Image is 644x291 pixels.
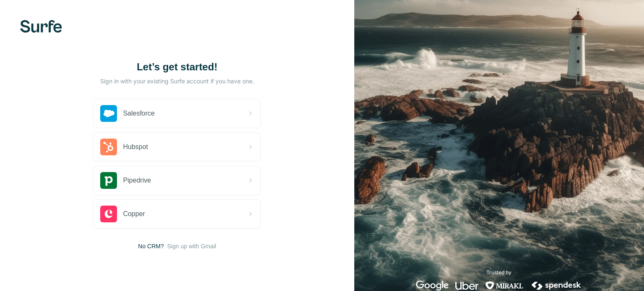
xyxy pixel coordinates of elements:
p: Sign in with your existing Surfe account if you have one. [100,77,254,85]
span: Copper [123,209,145,219]
img: hubspot's logo [100,139,117,155]
img: uber's logo [455,281,478,291]
span: Hubspot [123,142,148,152]
span: No CRM? [138,242,164,250]
img: copper's logo [100,206,117,222]
img: pipedrive's logo [100,172,117,189]
p: Trusted by [486,269,512,276]
img: mirakl's logo [485,281,524,291]
img: google's logo [416,281,449,291]
span: Pipedrive [123,175,151,185]
img: salesforce's logo [100,105,117,122]
img: Surfe's logo [20,20,62,33]
button: Sign up with Gmail [167,242,216,250]
span: Salesforce [123,108,155,118]
img: spendesk's logo [530,281,582,291]
h1: Let’s get started! [93,60,261,74]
